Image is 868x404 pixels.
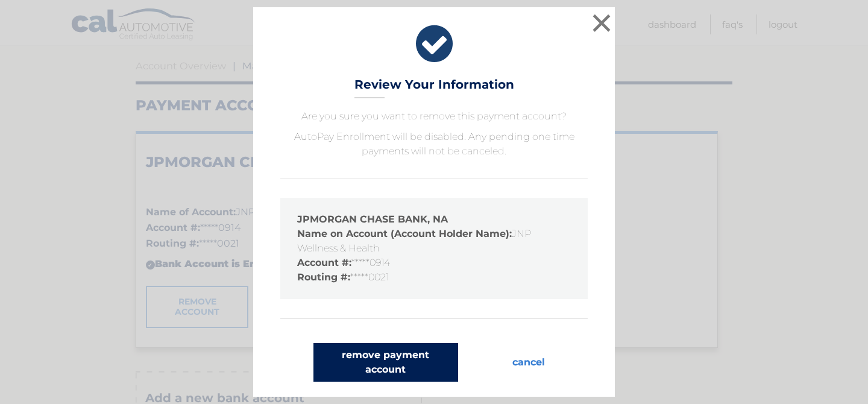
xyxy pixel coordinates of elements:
button: cancel [503,343,555,382]
button: × [590,11,614,35]
p: AutoPay Enrollment will be disabled. Any pending one time payments will not be canceled. [280,130,588,159]
button: remove payment account [313,343,458,382]
strong: Name on Account (Account Holder Name): [297,228,512,239]
strong: Account #: [297,257,351,268]
p: Are you sure you want to remove this payment account? [280,109,588,124]
strong: Routing #: [297,271,350,283]
strong: JPMORGAN CHASE BANK, NA [297,213,448,225]
h3: Review Your Information [354,77,514,98]
li: JNP Wellness & Health [297,227,571,256]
